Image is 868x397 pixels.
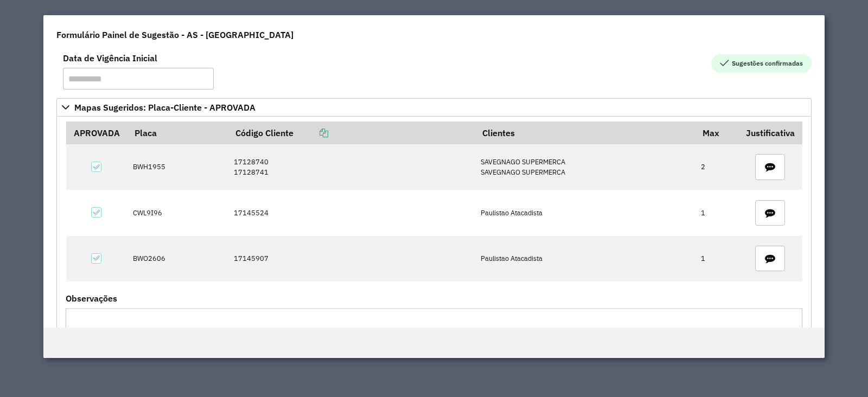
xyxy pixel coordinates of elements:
td: 17145524 [228,190,475,235]
a: Copiar [293,127,328,138]
td: BWH1955 [127,144,228,190]
th: Placa [127,121,228,144]
td: BWO2606 [127,236,228,281]
th: Clientes [475,121,695,144]
span: Sugestões confirmadas [711,54,812,73]
span: Mapas Sugeridos: Placa-Cliente - APROVADA [74,103,256,112]
td: 17128740 17128741 [228,144,475,190]
td: 17145907 [228,236,475,281]
td: 1 [695,190,738,235]
th: APROVADA [66,121,127,144]
th: Max [695,121,738,144]
a: Mapas Sugeridos: Placa-Cliente - APROVADA [56,98,812,117]
label: Observações [66,292,117,305]
td: 2 [695,144,738,190]
td: CWL9I96 [127,190,228,235]
td: 1 [695,236,738,281]
td: Paulistao Atacadista [475,236,695,281]
label: Data de Vigência Inicial [63,52,157,65]
td: SAVEGNAGO SUPERMERCA SAVEGNAGO SUPERMERCA [475,144,695,190]
td: Paulistao Atacadista [475,190,695,235]
th: Justificativa [738,121,802,144]
h4: Formulário Painel de Sugestão - AS - [GEOGRAPHIC_DATA] [56,28,293,41]
th: Código Cliente [228,121,475,144]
